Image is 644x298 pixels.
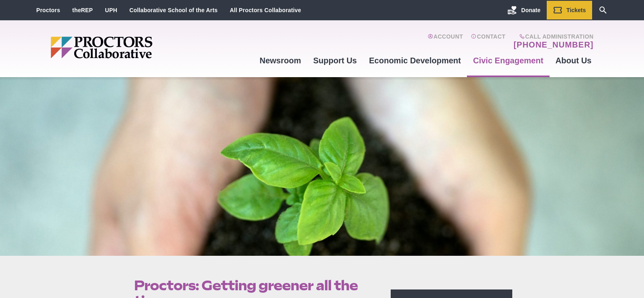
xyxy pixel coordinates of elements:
[253,50,307,71] a: Newsroom
[547,1,592,19] a: Tickets
[51,37,215,58] img: Proctors logo
[129,7,218,13] a: Collaborative School of the Arts
[592,1,614,19] a: Search
[36,7,60,13] a: Proctors
[513,40,593,50] a: [PHONE_NUMBER]
[567,7,586,13] span: Tickets
[511,33,593,40] span: Call Administration
[471,33,505,50] a: Contact
[550,50,598,71] a: About Us
[428,33,463,50] a: Account
[72,7,93,13] a: theREP
[105,7,117,13] a: UPH
[501,1,546,19] a: Donate
[230,7,301,13] a: All Proctors Collaborative
[467,50,549,71] a: Civic Engagement
[521,7,540,13] span: Donate
[363,50,467,71] a: Economic Development
[307,50,363,71] a: Support Us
